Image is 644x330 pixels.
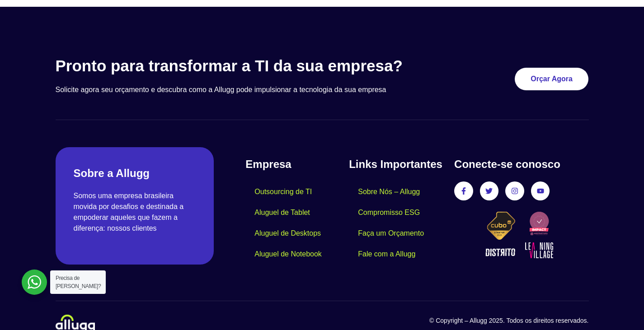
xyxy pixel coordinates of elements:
[349,181,429,202] a: Sobre Nós – Allugg
[245,181,321,202] a: Outsourcing de TI
[245,156,349,172] h4: Empresa
[454,156,588,172] h4: Conecte-se conosco
[74,191,196,234] p: Somos uma empresa brasileira movida por desafios e destinada a empoderar aqueles que fazem a dife...
[56,56,445,75] h3: Pronto para transformar a TI da sua empresa?
[245,223,330,244] a: Aluguel de Desktops
[481,214,644,330] iframe: Chat Widget
[531,75,573,83] span: Orçar Agora
[56,84,445,95] p: Solicite agora seu orçamento e descubra como a Allugg pode impulsionar a tecnologia da sua empresa
[349,202,429,223] a: Compromisso ESG
[56,275,101,289] span: Precisa de [PERSON_NAME]?
[481,214,644,330] div: Widget de chat
[74,165,196,181] h2: Sobre a Allugg
[245,181,349,265] nav: Menu
[349,223,433,244] a: Faça um Orçamento
[515,68,588,90] a: Orçar Agora
[322,316,589,325] p: © Copyright – Allugg 2025. Todos os direitos reservados.
[349,181,445,265] nav: Menu
[245,244,331,265] a: Aluguel de Notebook
[245,202,319,223] a: Aluguel de Tablet
[349,244,424,265] a: Fale com a Allugg
[349,156,445,172] h4: Links Importantes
